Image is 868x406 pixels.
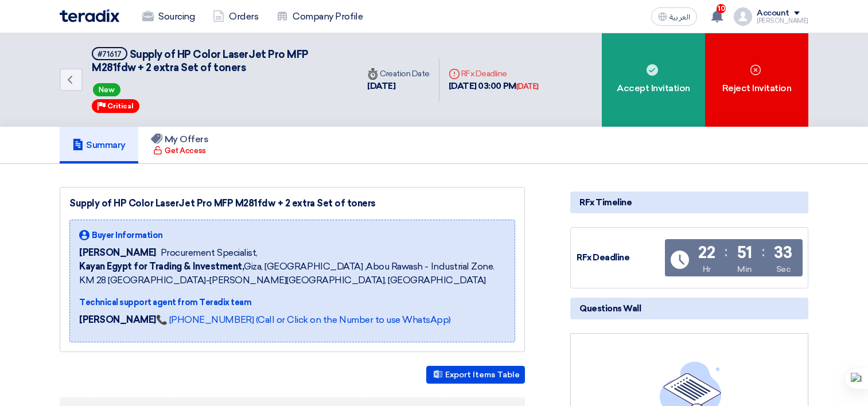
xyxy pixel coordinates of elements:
div: : [762,241,765,262]
strong: [PERSON_NAME] [79,314,156,325]
div: Accept Invitation [602,33,705,127]
button: Export Items Table [426,366,525,384]
div: RFx Deadline [449,68,539,80]
a: Sourcing [133,4,204,29]
b: Kayan Egypt for Trading & Investment, [79,261,244,272]
div: Supply of HP Color LaserJet Pro MFP M281fdw + 2 extra Set of toners [69,197,515,210]
span: Critical [107,102,134,110]
span: Buyer Information [92,229,163,241]
div: [DATE] [516,81,539,92]
div: Technical support agent from Teradix team [79,296,505,309]
span: Giza, [GEOGRAPHIC_DATA] ,Abou Rawash - Industrial Zone. KM 28 [GEOGRAPHIC_DATA]-[PERSON_NAME][GEO... [79,260,505,287]
a: 📞 [PHONE_NUMBER] (Call or Click on the Number to use WhatsApp) [156,314,451,325]
div: Get Access [153,145,205,157]
div: Account [757,9,789,18]
div: Hr [703,263,711,275]
div: [DATE] [367,80,430,93]
span: Questions Wall [579,302,641,315]
div: #71617 [98,50,122,58]
span: 10 [717,4,726,13]
span: New [93,83,120,96]
a: Summary [60,127,138,163]
h5: Summary [72,139,126,151]
div: [DATE] 03:00 PM [449,80,539,93]
a: My Offers Get Access [138,127,221,163]
div: 22 [698,245,715,261]
div: RFx Deadline [577,251,663,264]
h5: My Offers [151,134,209,145]
a: Company Profile [267,4,372,29]
img: Teradix logo [60,9,119,22]
div: 51 [737,245,752,261]
div: Min [737,263,752,275]
div: [PERSON_NAME] [757,18,808,24]
div: 33 [774,245,792,261]
h5: Supply of HP Color LaserJet Pro MFP M281fdw + 2 extra Set of toners [92,47,344,75]
button: العربية [651,7,697,26]
a: Orders [204,4,267,29]
span: العربية [670,13,690,21]
div: RFx Timeline [570,192,808,213]
img: profile_test.png [734,7,752,26]
span: [PERSON_NAME] [79,246,156,260]
div: Sec [776,263,791,275]
span: Procurement Specialist, [161,246,258,260]
span: Supply of HP Color LaserJet Pro MFP M281fdw + 2 extra Set of toners [92,48,309,74]
div: Reject Invitation [705,33,808,127]
div: : [725,241,727,262]
div: Creation Date [367,68,430,80]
